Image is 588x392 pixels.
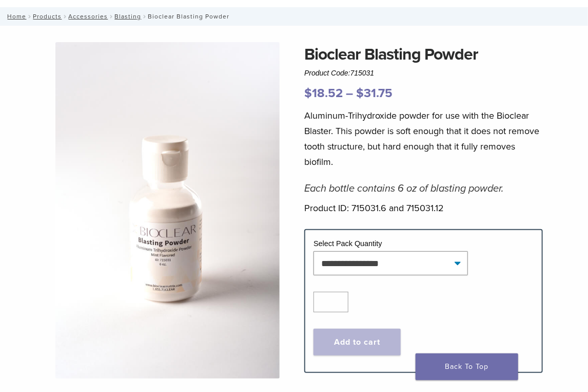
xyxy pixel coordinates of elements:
span: $ [304,86,312,101]
a: Products [33,13,62,20]
bdi: 31.75 [356,86,393,101]
img: Blasting Powder [55,42,280,379]
label: Select Pack Quantity [313,239,382,248]
button: Add to cart [313,329,401,356]
span: $ [356,86,364,101]
p: Aluminum-Trihydroxide powder for use with the Bioclear Blaster. This powder is soft enough that i... [304,108,543,170]
bdi: 18.52 [304,86,343,101]
span: 715031 [350,69,375,77]
h1: Bioclear Blasting Powder [304,42,543,67]
a: Home [4,13,26,20]
span: / [141,14,148,19]
a: Blasting [114,13,141,20]
p: Product ID: 715031.6 and 715031.12 [304,200,543,216]
em: Each bottle contains 6 oz of blasting powder. [304,182,504,195]
span: / [62,14,68,19]
span: Product Code: [304,69,374,77]
a: Accessories [68,13,108,20]
a: Back To Top [416,353,518,380]
span: – [346,86,353,101]
span: / [26,14,33,19]
span: / [108,14,114,19]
